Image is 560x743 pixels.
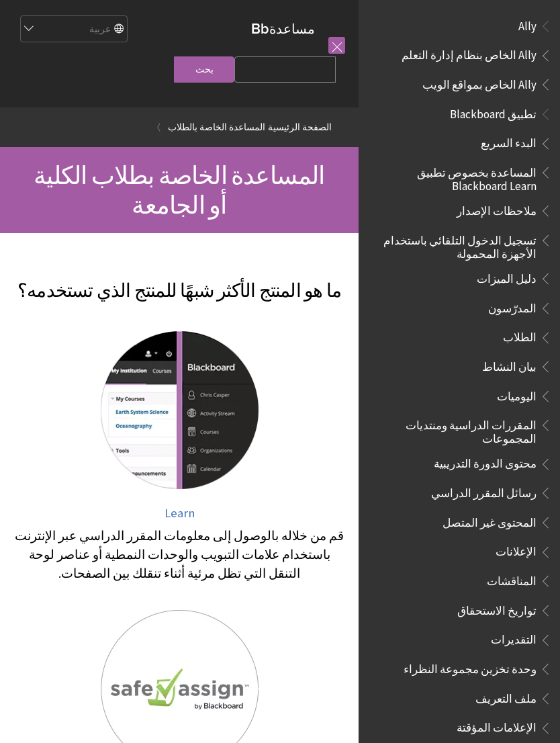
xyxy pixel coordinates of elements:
span: تطبيق Blackboard [450,103,536,121]
div: قم من خلاله بالوصول إلى معلومات المقرر الدراسي عبر الإنترنت باستخدام علامات التبويب والوحدات النم... [13,527,345,583]
span: وحدة تخزين مجموعة النظراء [404,658,536,676]
span: المقررات الدراسية ومنتديات المجموعات [375,414,536,445]
span: Ally الخاص بمواقع الويب [422,73,536,91]
span: Ally الخاص بنظام إدارة التعلم [402,44,536,62]
span: بيان النشاط [482,355,536,374]
span: المناقشات [487,570,536,588]
span: ملاحظات الإصدار [457,200,536,218]
span: الطلاب [503,326,536,345]
a: المساعدة الخاصة بالطلاب [168,119,265,136]
input: بحث [174,56,234,83]
span: التقديرات [491,629,536,647]
span: المدرّسون [488,297,536,315]
a: مساعدةBb [251,20,315,37]
span: ملف التعريف [475,687,536,705]
span: دليل الميزات [477,267,536,286]
a: الصفحة الرئيسية [268,119,332,136]
a: Learn Learn قم من خلاله بالوصول إلى معلومات المقرر الدراسي عبر الإنترنت باستخدام علامات التبويب و... [13,331,345,583]
span: الإعلانات [496,541,536,559]
span: المساعدة الخاصة بطلاب الكلية أو الجامعة [34,160,324,220]
nav: Book outline for Anthology Ally Help [367,15,552,96]
span: محتوى الدورة التدريبية [434,453,536,471]
span: المساعدة بخصوص تطبيق Blackboard Learn [375,161,536,193]
img: Learn [101,331,259,489]
span: المحتوى غير المتصل [442,511,536,529]
span: رسائل المقرر الدراسي [431,482,536,500]
strong: Bb [251,20,269,38]
span: الإعلامات المؤقتة [457,717,536,735]
span: اليوميات [497,385,536,403]
span: تسجيل الدخول التلقائي باستخدام الأجهزة المحمولة [375,229,536,261]
h2: ما هو المنتج الأكثر شبهًا للمنتج الذي تستخدمه؟ [13,260,345,304]
select: Site Language Selector [19,16,127,43]
span: تواريخ الاستحقاق [457,599,536,617]
span: Learn [165,505,195,521]
span: Ally [518,15,536,33]
span: البدء السريع [481,132,536,150]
